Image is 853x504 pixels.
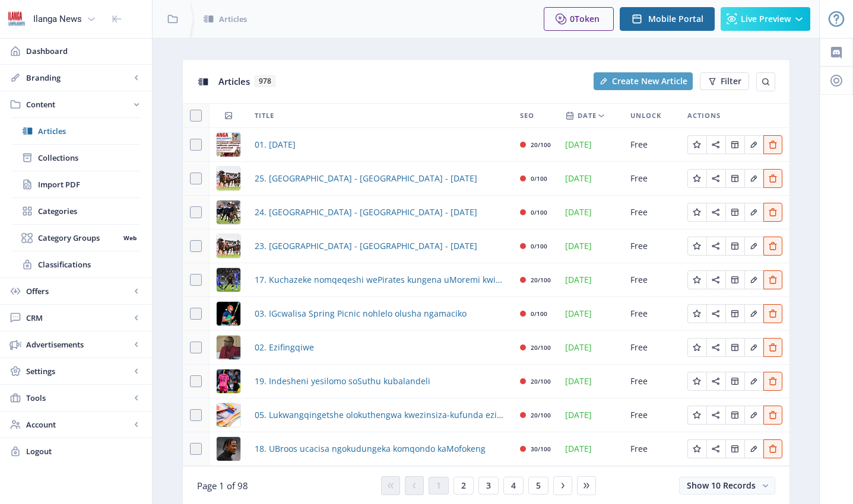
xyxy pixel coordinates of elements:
[558,162,623,196] td: [DATE]
[511,481,516,490] span: 4
[26,392,131,404] span: Tools
[721,76,741,86] span: Filter
[26,445,142,457] span: Logout
[536,481,541,490] span: 5
[623,162,680,196] td: Free
[520,109,534,123] span: SEO
[558,331,623,365] td: [DATE]
[26,339,131,350] span: Advertisements
[531,205,547,219] div: 0/100
[558,365,623,398] td: [DATE]
[744,273,763,285] a: Edit page
[217,369,240,393] img: f200d11c-1efc-4a92-8ab7-25568c4ee7da.png
[763,240,782,251] a: Edit page
[721,7,810,31] button: Live Preview
[706,341,725,352] a: Edit page
[763,138,782,149] a: Edit page
[687,240,706,251] a: Edit page
[725,375,744,386] a: Edit page
[503,477,524,495] button: 4
[706,273,725,285] a: Edit page
[12,251,140,277] a: Classifications
[217,200,240,224] img: bd59ddaa-29a5-4ab7-8d89-8f17abac0c15.png
[544,7,614,31] button: 0Token
[531,273,551,287] div: 20/100
[12,118,140,144] a: Articles
[687,375,706,386] a: Edit page
[12,198,140,224] a: Categories
[558,263,623,297] td: [DATE]
[217,336,240,359] img: 5d112911-e758-4585-afd8-1d3cdc93f949.png
[725,138,744,149] a: Edit page
[763,206,782,217] a: Edit page
[687,307,706,318] a: Edit page
[531,442,551,456] div: 30/100
[706,206,725,217] a: Edit page
[558,229,623,263] td: [DATE]
[255,374,430,388] span: 19. Indesheni yesilomo soSuthu kubalandeli
[26,45,142,57] span: Dashboard
[33,6,82,32] div: Ilanga News
[461,481,466,490] span: 2
[744,240,763,251] a: Edit page
[687,409,706,420] a: Edit page
[38,152,140,164] span: Collections
[648,14,703,24] span: Mobile Portal
[255,408,506,422] a: 05. Lukwangqingetshe olokuthengwa kwezinsiza-kufunda ezikoleni zaseKZN
[12,225,140,251] a: Category GroupsWeb
[531,340,551,355] div: 20/100
[687,138,706,149] a: Edit page
[744,341,763,352] a: Edit page
[255,75,275,87] span: 978
[630,109,661,123] span: Unlock
[38,178,140,190] span: Import PDF
[687,480,756,491] span: Show 10 Records
[725,273,744,285] a: Edit page
[594,72,693,90] button: Create New Article
[255,171,477,186] a: 25. [GEOGRAPHIC_DATA] - [GEOGRAPHIC_DATA] - [DATE]
[623,398,680,432] td: Free
[255,239,477,253] a: 23. [GEOGRAPHIC_DATA] - [GEOGRAPHIC_DATA] - [DATE]
[255,109,274,123] span: Title
[725,442,744,454] a: Edit page
[217,167,240,190] img: 673ed69a-e894-40bf-ad8c-dc15bf597805.png
[706,375,725,386] a: Edit page
[725,206,744,217] a: Edit page
[763,307,782,318] a: Edit page
[744,172,763,183] a: Edit page
[744,307,763,318] a: Edit page
[217,437,240,461] img: fc020d58-8dcb-4a9d-8e7a-19921e1caeea.png
[558,432,623,466] td: [DATE]
[255,442,486,456] span: 18. UBroos ucacisa ngokudungeka komqondo kaMofokeng
[26,312,131,324] span: CRM
[741,14,791,24] span: Live Preview
[575,13,600,24] span: Token
[217,133,240,157] img: f06fd9b9-1d32-447a-b9cc-fa3e49b5a4cb.png
[706,138,725,149] a: Edit page
[763,375,782,386] a: Edit page
[763,172,782,183] a: Edit page
[454,477,474,495] button: 2
[687,341,706,352] a: Edit page
[38,259,140,270] span: Classifications
[531,374,551,388] div: 20/100
[531,307,547,321] div: 0/100
[578,109,597,123] span: Date
[217,234,240,258] img: 5181e668-ff99-4e7c-876a-da7f17b9b91a.png
[219,13,247,25] span: Articles
[687,172,706,183] a: Edit page
[623,297,680,331] td: Free
[255,205,477,219] span: 24. [GEOGRAPHIC_DATA] - [GEOGRAPHIC_DATA] - [DATE]
[217,302,240,326] img: 205acd3f-8082-427e-8328-536af06b95e4.png
[558,128,623,162] td: [DATE]
[38,205,140,217] span: Categories
[725,240,744,251] a: Edit page
[612,76,687,86] span: Create New Article
[26,98,131,110] span: Content
[725,172,744,183] a: Edit page
[687,442,706,454] a: Edit page
[255,307,467,321] span: 03. IGcwalisa Spring Picnic nohlelo olusha ngamaciko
